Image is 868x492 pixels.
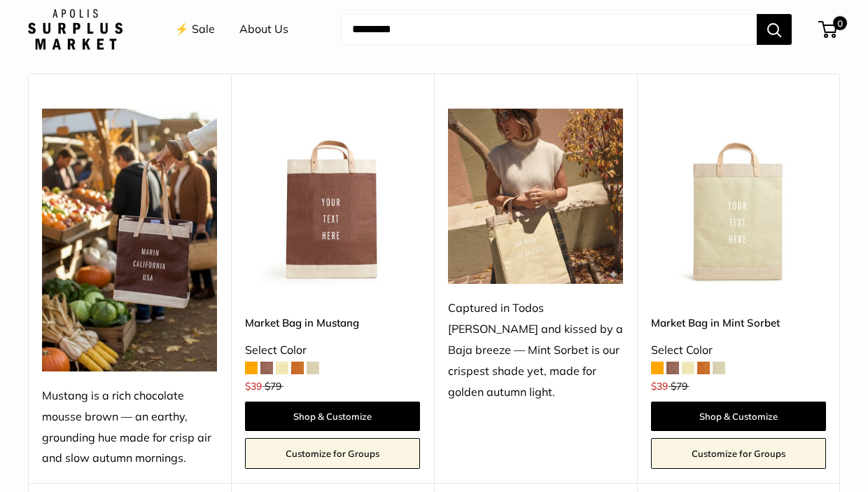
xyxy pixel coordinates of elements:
[175,19,215,40] a: ⚡️ Sale
[757,14,792,45] button: Search
[448,109,623,284] img: Captured in Todos Santos and kissed by a Baja breeze — Mint Sorbet is our crispest shade yet, mad...
[833,16,847,30] span: 0
[820,21,837,38] a: 0
[245,438,420,469] a: Customize for Groups
[245,315,420,331] a: Market Bag in Mustang
[28,9,122,50] img: Apolis: Surplus Market
[651,109,826,284] a: Market Bag in Mint SorbetMarket Bag in Mint Sorbet
[651,380,668,392] span: $39
[671,380,687,392] span: $79
[265,380,281,392] span: $79
[245,109,420,284] img: Market Bag in Mustang
[651,402,826,431] a: Shop & Customize
[448,298,623,403] div: Captured in Todos [PERSON_NAME] and kissed by a Baja breeze — Mint Sorbet is our crispest shade y...
[245,380,262,392] span: $39
[651,340,826,361] div: Select Color
[341,14,757,45] input: Search...
[651,315,826,331] a: Market Bag in Mint Sorbet
[42,385,217,470] div: Mustang is a rich chocolate mousse brown — an earthy, grounding hue made for crisp air and slow a...
[245,109,420,284] a: Market Bag in MustangMarket Bag in Mustang
[651,109,826,284] img: Market Bag in Mint Sorbet
[245,340,420,361] div: Select Color
[651,438,826,469] a: Customize for Groups
[42,109,217,371] img: Mustang is a rich chocolate mousse brown — an earthy, grounding hue made for crisp air and slow a...
[239,19,288,40] a: About Us
[245,402,420,431] a: Shop & Customize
